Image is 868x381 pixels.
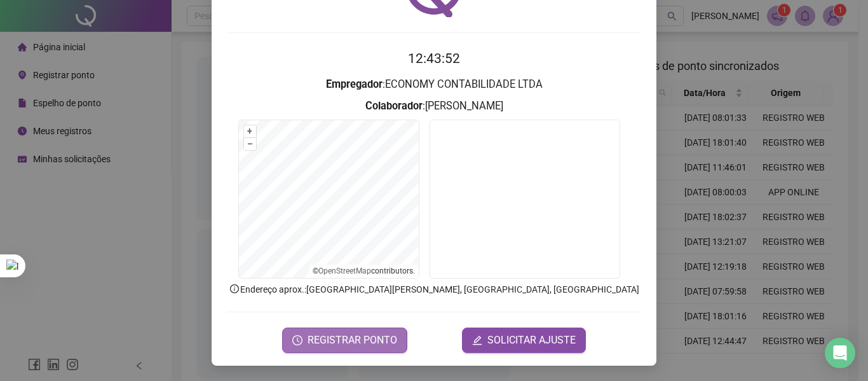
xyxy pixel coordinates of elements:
button: + [244,125,256,137]
span: clock-circle [292,335,302,345]
button: editSOLICITAR AJUSTE [462,328,586,353]
span: REGISTRAR PONTO [308,333,397,348]
strong: Empregador [326,78,383,90]
p: Endereço aprox. : [GEOGRAPHIC_DATA][PERSON_NAME], [GEOGRAPHIC_DATA], [GEOGRAPHIC_DATA] [227,282,641,296]
strong: Colaborador [365,100,423,112]
li: © contributors. [313,267,415,275]
button: – [244,138,256,150]
span: edit [472,335,482,345]
a: OpenStreetMap [318,267,371,275]
span: info-circle [229,283,240,294]
button: REGISTRAR PONTO [282,328,407,353]
span: SOLICITAR AJUSTE [487,333,576,348]
time: 12:43:52 [408,51,460,66]
h3: : [PERSON_NAME] [227,98,641,114]
div: Open Intercom Messenger [825,338,855,368]
h3: : ECONOMY CONTABILIDADE LTDA [227,76,641,93]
